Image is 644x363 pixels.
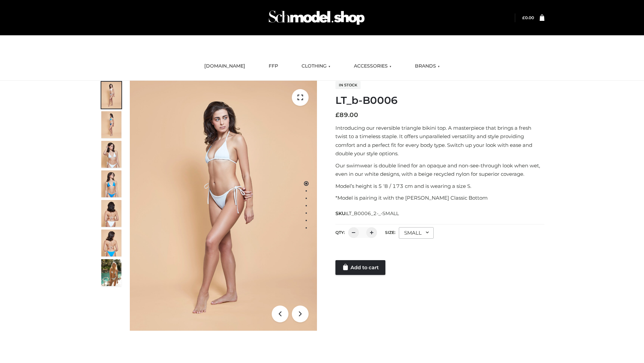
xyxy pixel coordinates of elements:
[199,59,250,74] a: [DOMAIN_NAME]
[385,230,395,235] label: Size:
[266,4,367,31] img: Schmodel Admin 964
[335,111,358,119] bdi: 89.00
[130,81,317,331] img: ArielClassicBikiniTop_CloudNine_AzureSky_OW114ECO_1
[335,81,361,89] span: In stock
[522,15,534,20] a: £0.00
[101,141,121,168] img: ArielClassicBikiniTop_CloudNine_AzureSky_OW114ECO_3-scaled.jpg
[349,59,396,74] a: ACCESSORIES
[101,230,121,256] img: ArielClassicBikiniTop_CloudNine_AzureSky_OW114ECO_8-scaled.jpg
[335,161,544,178] p: Our swimwear is double lined for an opaque and non-see-through look when wet, even in our white d...
[335,260,385,275] a: Add to cart
[335,111,339,119] span: £
[410,59,445,74] a: BRANDS
[522,15,525,20] span: £
[297,59,335,74] a: CLOTHING
[335,94,544,107] h1: LT_b-B0006
[335,230,345,235] label: QTY:
[335,194,544,202] p: *Model is pairing it with the [PERSON_NAME] Classic Bottom
[101,111,121,138] img: ArielClassicBikiniTop_CloudNine_AzureSky_OW114ECO_2-scaled.jpg
[522,15,534,20] bdi: 0.00
[101,82,121,109] img: ArielClassicBikiniTop_CloudNine_AzureSky_OW114ECO_1-scaled.jpg
[399,227,434,239] div: SMALL
[101,170,121,197] img: ArielClassicBikiniTop_CloudNine_AzureSky_OW114ECO_4-scaled.jpg
[264,59,283,74] a: FFP
[101,200,121,227] img: ArielClassicBikiniTop_CloudNine_AzureSky_OW114ECO_7-scaled.jpg
[101,259,121,286] img: Arieltop_CloudNine_AzureSky2.jpg
[335,182,544,191] p: Model’s height is 5 ‘8 / 173 cm and is wearing a size S.
[346,210,399,216] span: LT_B0006_2-_-SMALL
[335,124,544,158] p: Introducing our reversible triangle bikini top. A masterpiece that brings a fresh twist to a time...
[335,209,399,217] span: SKU:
